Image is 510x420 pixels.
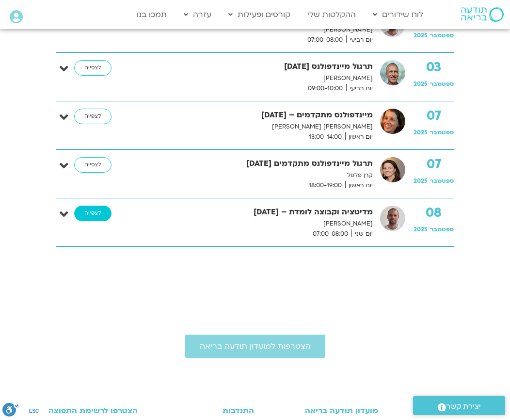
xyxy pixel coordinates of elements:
[430,80,454,88] span: ספטמבר
[200,342,311,351] span: הצטרפות למועדון תודעה בריאה
[303,5,361,24] a: ההקלטות שלי
[133,25,373,35] p: [PERSON_NAME]
[164,406,254,415] h3: התנדבות
[414,32,428,39] span: 2025
[346,35,373,45] span: יום רביעי
[133,170,373,180] p: קרן פלפל
[309,229,351,239] span: 07:00-08:00
[133,206,373,219] strong: מדיטציה וקבוצה לומדת – [DATE]
[351,229,373,239] span: יום שני
[430,177,454,185] span: ספטמבר
[74,109,112,124] a: לצפייה
[133,73,373,83] p: [PERSON_NAME]
[185,335,325,358] a: הצטרפות למועדון תודעה בריאה
[133,122,373,132] p: [PERSON_NAME] [PERSON_NAME]
[264,406,378,415] h3: מועדון תודעה בריאה
[133,219,373,229] p: [PERSON_NAME]
[430,226,454,233] span: ספטמבר
[132,5,172,24] a: תמכו בנו
[28,406,138,415] h3: הצטרפו לרשימת התפוצה
[74,157,112,173] a: לצפייה
[388,406,483,415] h3: תודעה בריאה
[430,32,454,39] span: ספטמבר
[414,60,454,75] strong: 03
[133,157,373,170] strong: תרגול מיינדפולנס מתקדמים [DATE]
[133,109,373,122] strong: מיינדפולנס מתקדמים – [DATE]
[461,7,504,22] img: תודעה בריאה
[304,35,346,45] span: 07:00-08:00
[413,396,505,415] a: יצירת קשר
[414,80,428,88] span: 2025
[446,400,481,413] span: יצירת קשר
[414,226,428,233] span: 2025
[414,157,454,172] strong: 07
[304,83,346,94] span: 09:00-10:00
[346,83,373,94] span: יום רביעי
[414,129,428,136] span: 2025
[74,206,112,221] a: לצפייה
[430,129,454,136] span: ספטמבר
[414,177,428,185] span: 2025
[305,132,345,142] span: 13:00-14:00
[414,109,454,123] strong: 07
[368,5,428,24] a: לוח שידורים
[74,60,112,76] a: לצפייה
[414,206,454,220] strong: 08
[345,132,373,142] span: יום ראשון
[345,180,373,191] span: יום ראשון
[179,5,216,24] a: עזרה
[223,5,295,24] a: קורסים ופעילות
[133,60,373,73] strong: תרגול מיינדפולנס [DATE]
[305,180,345,191] span: 18:00-19:00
